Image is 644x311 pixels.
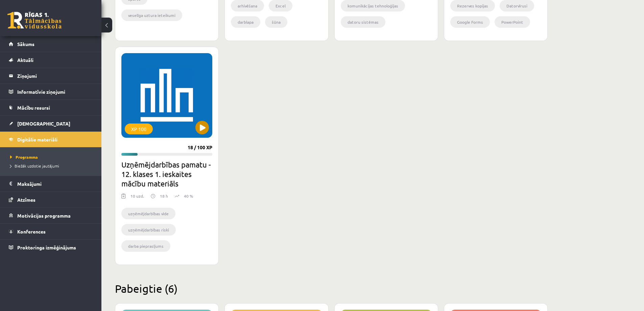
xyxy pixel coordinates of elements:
[17,84,93,99] legend: Informatīvie ziņojumi
[9,116,93,131] a: [DEMOGRAPHIC_DATA]
[17,228,46,235] span: Konferences
[265,16,287,28] li: šūna
[9,208,93,223] a: Motivācijas programma
[17,120,70,127] span: [DEMOGRAPHIC_DATA]
[9,224,93,239] a: Konferences
[17,57,33,63] span: Aktuāli
[17,105,50,111] span: Mācību resursi
[10,163,59,169] span: Biežāk uzdotie jautājumi
[121,160,212,188] h2: Uzņēmējdarbības pamatu - 12. klases 1. ieskaites mācību materiāls
[115,282,548,295] h2: Pabeigtie (6)
[121,9,182,21] li: veselīga uztura ieteikumi
[17,136,57,142] span: Digitālie materiāli
[130,193,144,203] div: 10 uzd.
[7,12,62,29] a: Rīgas 1. Tālmācības vidusskola
[17,176,93,192] legend: Maksājumi
[231,16,260,28] li: darblapa
[10,154,38,160] span: Programma
[9,84,93,99] a: Informatīvie ziņojumi
[125,124,153,134] div: XP 100
[9,132,93,147] a: Digitālie materiāli
[341,16,385,28] li: datoru sistēmas
[17,68,93,84] legend: Ziņojumi
[9,100,93,115] a: Mācību resursi
[160,193,168,199] p: 18 h
[121,224,176,236] li: uzņēmējdarbības riski
[9,240,93,255] a: Proktoringa izmēģinājums
[17,213,71,219] span: Motivācijas programma
[121,240,170,252] li: darba pieprasījums
[450,16,490,28] li: Google Forms
[495,16,530,28] li: PowerPoint
[10,154,95,160] a: Programma
[17,41,34,47] span: Sākums
[121,208,175,219] li: uzņēmējdarbības vide
[9,176,93,192] a: Maksājumi
[9,192,93,207] a: Atzīmes
[9,68,93,84] a: Ziņojumi
[10,163,95,169] a: Biežāk uzdotie jautājumi
[17,197,35,203] span: Atzīmes
[17,244,76,250] span: Proktoringa izmēģinājums
[9,52,93,68] a: Aktuāli
[184,193,193,199] p: 40 %
[9,36,93,52] a: Sākums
